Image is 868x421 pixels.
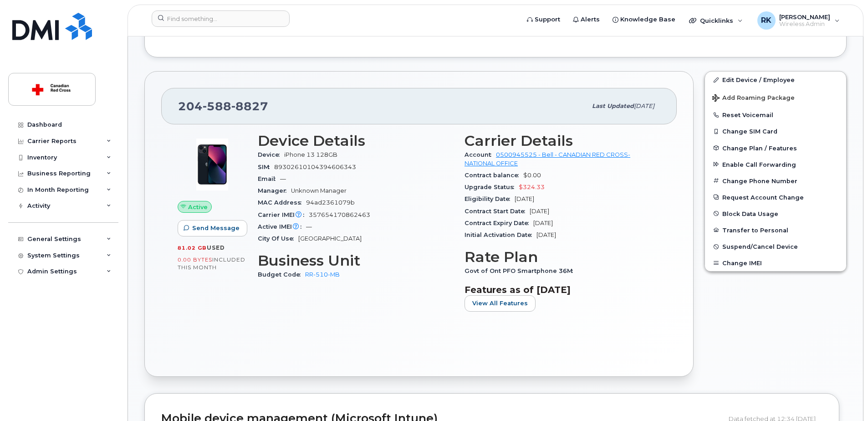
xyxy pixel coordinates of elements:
[309,211,370,218] span: 357654170862463
[305,271,340,278] a: RR-510-MB
[779,13,830,21] span: [PERSON_NAME]
[606,10,682,29] a: Knowledge Base
[465,195,515,202] span: Eligibility Date
[258,211,309,218] span: Carrier IMEI
[178,99,268,113] span: 204
[472,299,528,308] span: View All Features
[178,257,212,263] span: 0.00 Bytes
[536,231,556,238] span: [DATE]
[465,284,660,295] h3: Features as of [DATE]
[465,184,519,190] span: Upgrade Status
[592,103,634,109] span: Last updated
[178,245,207,251] span: 81.02 GB
[515,195,534,202] span: [DATE]
[465,249,660,265] h3: Rate Plan
[258,199,306,206] span: MAC Address
[298,235,362,242] span: [GEOGRAPHIC_DATA]
[188,203,208,211] span: Active
[751,11,846,30] div: Reza Khorrami
[779,21,830,28] span: Wireless Admin
[530,208,549,215] span: [DATE]
[705,255,846,271] button: Change IMEI
[761,15,771,26] span: RK
[634,103,654,109] span: [DATE]
[465,208,530,215] span: Contract Start Date
[722,243,798,250] span: Suspend/Cancel Device
[465,267,577,274] span: Govt of Ont PFO Smartphone 36M
[567,10,606,29] a: Alerts
[722,161,796,168] span: Enable Call Forwarding
[705,222,846,238] button: Transfer to Personal
[152,10,290,27] input: Find something...
[258,223,306,230] span: Active IMEI
[192,224,240,232] span: Send Message
[258,252,454,269] h3: Business Unit
[700,17,733,24] span: Quicklinks
[207,244,225,251] span: used
[465,151,496,158] span: Account
[519,184,545,190] span: $324.33
[705,173,846,189] button: Change Phone Number
[258,175,280,182] span: Email
[284,151,337,158] span: iPhone 13 128GB
[306,223,312,230] span: —
[705,88,846,107] button: Add Roaming Package
[705,107,846,123] button: Reset Voicemail
[705,140,846,156] button: Change Plan / Features
[258,164,274,170] span: SIM
[274,164,356,170] span: 89302610104394606343
[280,175,286,182] span: —
[203,99,231,113] span: 588
[705,123,846,139] button: Change SIM Card
[258,187,291,194] span: Manager
[258,133,454,149] h3: Device Details
[722,144,797,151] span: Change Plan / Features
[705,156,846,173] button: Enable Call Forwarding
[705,205,846,222] button: Block Data Usage
[231,99,268,113] span: 8827
[683,11,749,30] div: Quicklinks
[620,15,675,24] span: Knowledge Base
[521,10,567,29] a: Support
[465,295,536,312] button: View All Features
[258,235,298,242] span: City Of Use
[258,271,305,278] span: Budget Code
[705,189,846,205] button: Request Account Change
[581,15,600,24] span: Alerts
[465,231,536,238] span: Initial Activation Date
[178,220,247,236] button: Send Message
[185,137,240,192] img: image20231002-3703462-1ig824h.jpeg
[705,72,846,88] a: Edit Device / Employee
[258,151,284,158] span: Device
[523,172,541,179] span: $0.00
[465,133,660,149] h3: Carrier Details
[465,151,630,166] a: 0500945525 - Bell - CANADIAN RED CROSS- NATIONAL OFFICE
[535,15,560,24] span: Support
[306,199,355,206] span: 94ad2361079b
[465,172,523,179] span: Contract balance
[705,238,846,255] button: Suspend/Cancel Device
[712,94,795,103] span: Add Roaming Package
[291,187,347,194] span: Unknown Manager
[533,220,553,226] span: [DATE]
[465,220,533,226] span: Contract Expiry Date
